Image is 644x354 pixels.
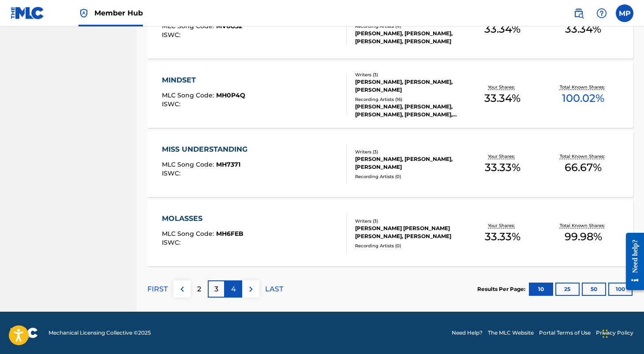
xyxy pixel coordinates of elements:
p: 4 [231,284,236,294]
span: 33.34 % [484,90,520,106]
div: Recording Artists ( 16 ) [355,96,462,103]
span: 33.33 % [485,160,520,175]
span: ISWC : [162,238,183,246]
iframe: Chat Widget [600,312,644,354]
span: MH0P4Q [216,91,245,99]
iframe: Resource Center [619,226,644,297]
span: 33.33 % [485,229,520,245]
img: search [573,8,584,19]
div: MOLASSES [162,213,243,224]
div: MINDSET [162,75,245,86]
span: MLC Song Code : [162,91,216,99]
div: [PERSON_NAME], [PERSON_NAME], [PERSON_NAME] [355,78,462,94]
a: Need Help? [452,329,483,337]
span: 100.02 % [562,90,604,106]
span: ISWC : [162,100,183,108]
span: Mechanical Licensing Collective © 2025 [49,329,151,337]
div: User Menu [616,4,633,22]
img: MLC Logo [11,7,45,19]
span: MH7371 [216,160,240,168]
a: MINDSETMLC Song Code:MH0P4QISWC:Writers (3)[PERSON_NAME], [PERSON_NAME], [PERSON_NAME]Recording A... [147,62,633,128]
img: left [177,284,187,294]
div: Recording Artists ( 0 ) [355,242,462,249]
img: help [596,8,607,19]
button: 10 [529,283,553,296]
p: Total Known Shares: [560,222,607,229]
p: Your Shares: [488,153,517,160]
a: Public Search [570,4,588,22]
p: 2 [197,284,201,294]
span: 33.34 % [565,21,601,37]
span: Member Hub [94,8,143,18]
p: FIRST [147,284,168,294]
a: Privacy Policy [596,329,633,337]
p: LAST [265,284,283,294]
div: [PERSON_NAME], [PERSON_NAME], [PERSON_NAME], [PERSON_NAME] [355,30,462,45]
p: 3 [214,284,218,294]
div: Writers ( 3 ) [355,71,462,78]
span: MLC Song Code : [162,230,216,238]
span: ISWC : [162,169,183,177]
span: 99.98 % [565,229,602,245]
div: Help [593,4,610,22]
p: Your Shares: [488,222,517,229]
div: Drag [603,320,608,347]
div: [PERSON_NAME] [PERSON_NAME] [PERSON_NAME], [PERSON_NAME] [355,224,462,240]
div: [PERSON_NAME], [PERSON_NAME], [PERSON_NAME] [355,155,462,171]
p: Total Known Shares: [560,153,607,160]
span: 66.67 % [565,160,602,175]
span: MH6FEB [216,230,243,238]
p: Total Known Shares: [560,84,607,90]
a: MOLASSESMLC Song Code:MH6FEBISWC:Writers (3)[PERSON_NAME] [PERSON_NAME] [PERSON_NAME], [PERSON_NA... [147,200,633,266]
button: 50 [582,283,606,296]
span: ISWC : [162,31,183,39]
span: MLC Song Code : [162,160,216,168]
div: [PERSON_NAME], [PERSON_NAME], [PERSON_NAME], [PERSON_NAME], [PERSON_NAME] [355,103,462,119]
a: The MLC Website [488,329,534,337]
button: 25 [555,283,580,296]
div: Writers ( 3 ) [355,218,462,224]
img: Top Rightsholder [79,8,89,19]
a: Portal Terms of Use [539,329,591,337]
p: Your Shares: [488,84,517,90]
span: 33.34 % [484,21,520,37]
img: logo [11,328,38,338]
div: Recording Artists ( 0 ) [355,173,462,180]
img: right [246,284,256,294]
a: MISS UNDERSTANDINGMLC Song Code:MH7371ISWC:Writers (3)[PERSON_NAME], [PERSON_NAME], [PERSON_NAME]... [147,131,633,197]
div: Writers ( 3 ) [355,149,462,155]
p: Results Per Page: [477,285,528,293]
button: 100 [608,283,633,296]
div: MISS UNDERSTANDING [162,144,252,155]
